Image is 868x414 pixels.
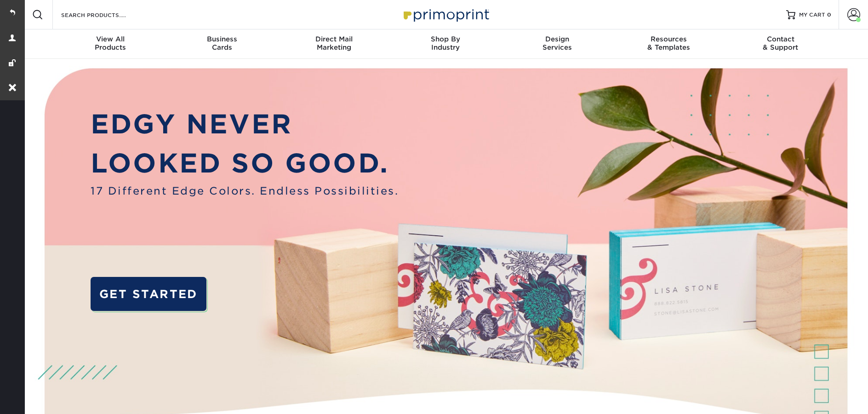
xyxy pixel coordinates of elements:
[55,35,166,52] div: Products
[91,183,399,199] span: 17 Different Edge Colors. Endless Possibilities.
[60,9,150,20] input: SEARCH PRODUCTS.....
[613,35,725,52] div: & Templates
[278,35,390,52] div: Marketing
[400,5,491,24] img: Primoprint
[278,35,390,43] span: Direct Mail
[613,29,725,59] a: Resources& Templates
[166,29,278,59] a: BusinessCards
[55,35,166,43] span: View All
[725,29,836,59] a: Contact& Support
[613,35,725,43] span: Resources
[827,11,831,18] span: 0
[91,277,206,311] a: GET STARTED
[55,29,166,59] a: View AllProducts
[91,144,399,183] p: LOOKED SO GOOD.
[390,35,502,52] div: Industry
[166,35,278,52] div: Cards
[799,11,825,19] span: MY CART
[278,29,390,59] a: Direct MailMarketing
[91,105,399,144] p: EDGY NEVER
[501,35,613,43] span: Design
[166,35,278,43] span: Business
[390,29,502,59] a: Shop ByIndustry
[725,35,836,52] div: & Support
[501,35,613,52] div: Services
[501,29,613,59] a: DesignServices
[725,35,836,43] span: Contact
[390,35,502,43] span: Shop By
